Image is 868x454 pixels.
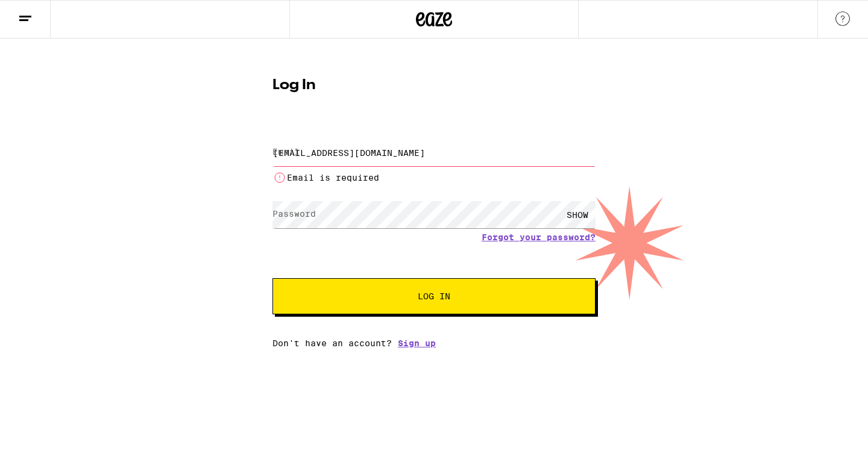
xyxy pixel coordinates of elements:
[482,232,596,242] a: Forgot your password?
[272,147,300,157] label: Email
[272,139,596,166] input: Email
[272,78,596,93] h1: Log In
[418,292,450,300] span: Log In
[398,338,436,348] a: Sign up
[272,338,596,348] div: Don't have an account?
[272,170,596,185] li: Email is required
[272,209,316,219] label: Password
[559,201,596,228] div: SHOW
[272,278,596,314] button: Log In
[7,8,87,18] span: Hi. Need any help?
